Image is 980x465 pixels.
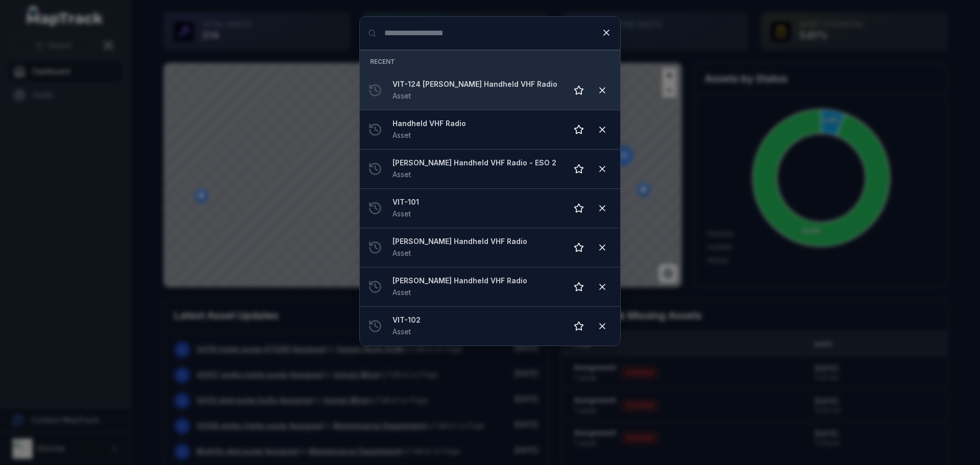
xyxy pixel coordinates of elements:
[393,158,559,168] strong: [PERSON_NAME] Handheld VHF Radio - ESO 2
[393,131,411,139] span: Asset
[393,118,559,129] strong: Handheld VHF Radio
[393,315,559,337] a: VIT-102Asset
[393,170,411,179] span: Asset
[393,327,411,336] span: Asset
[393,315,559,325] strong: VIT-102
[393,249,411,257] span: Asset
[393,276,559,298] a: [PERSON_NAME] Handheld VHF RadioAsset
[393,158,559,180] a: [PERSON_NAME] Handheld VHF Radio - ESO 2Asset
[393,79,559,102] a: VIT-124 [PERSON_NAME] Handheld VHF RadioAsset
[393,197,559,219] a: VIT-101Asset
[393,276,559,286] strong: [PERSON_NAME] Handheld VHF Radio
[393,209,411,218] span: Asset
[393,288,411,297] span: Asset
[370,58,395,65] span: Recent
[393,236,559,247] strong: [PERSON_NAME] Handheld VHF Radio
[393,118,559,141] a: Handheld VHF RadioAsset
[393,79,559,89] strong: VIT-124 [PERSON_NAME] Handheld VHF Radio
[393,91,411,100] span: Asset
[393,197,559,207] strong: VIT-101
[393,236,559,259] a: [PERSON_NAME] Handheld VHF RadioAsset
